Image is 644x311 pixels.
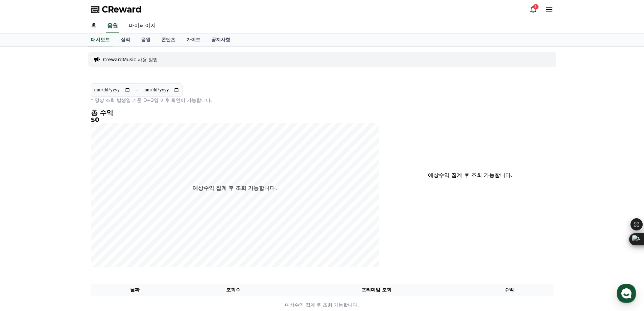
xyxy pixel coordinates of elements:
a: 대시보드 [88,34,113,46]
th: 수익 [465,284,553,296]
a: 1 [529,5,537,14]
a: 홈 [86,19,102,33]
a: 홈 [2,215,45,231]
span: 설정 [104,225,113,230]
th: 프리미엄 조회 [288,284,465,296]
a: 마이페이지 [123,19,161,33]
p: 예상수익 집계 후 조회 가능합니다. [193,184,277,192]
a: 공지사항 [206,34,236,46]
h4: 총 수익 [91,109,379,116]
a: 가이드 [181,34,206,46]
th: 날짜 [91,284,179,296]
p: * 영상 조회 발생일 기준 D+3일 이후 확인이 가능합니다. [91,97,379,104]
a: 설정 [87,215,130,231]
div: 1 [533,4,539,9]
th: 조회수 [179,284,287,296]
a: 음원 [136,34,156,46]
a: 대화 [45,215,87,231]
p: ~ [135,86,139,94]
p: 예상수익 집계 후 조회 가능합니다. [91,302,553,309]
a: CReward [91,4,142,15]
span: 대화 [62,225,70,230]
p: 예상수익 집계 후 조회 가능합니다. [404,171,537,179]
a: 실적 [115,34,136,46]
span: CReward [102,4,142,15]
h5: $0 [91,116,379,123]
a: CrewardMusic 사용 방법 [103,56,158,63]
a: 콘텐츠 [156,34,181,46]
span: 홈 [21,225,25,230]
a: 음원 [106,19,119,33]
